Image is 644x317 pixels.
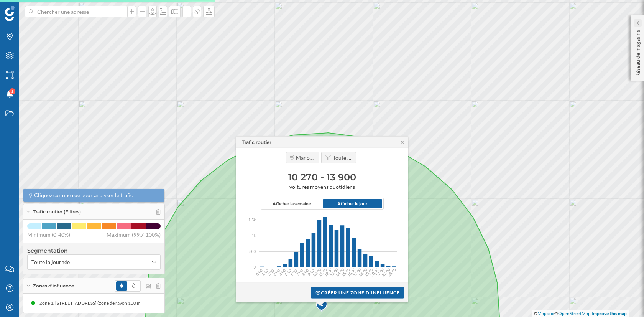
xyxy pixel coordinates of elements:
[537,310,554,316] a: Mapbox
[267,268,275,277] text: 2:00
[20,299,137,307] div: Zone 1. [STREET_ADDRESS] (zone de rayon 100 mètres)
[370,267,379,277] text: 20:00
[251,233,256,239] span: 1k
[255,268,264,277] text: 0:00
[248,217,256,223] span: 1,5k
[137,299,253,307] div: Zone 1. [STREET_ADDRESS] (zone de rayon 100 mètres)
[315,298,327,312] div: 1
[261,268,269,277] text: 1:00
[284,268,292,277] text: 5:00
[329,267,339,277] text: 13:00
[5,6,15,21] img: Logo Geoblink
[375,267,385,277] text: 21:00
[312,267,322,277] text: 10:00
[381,267,391,277] text: 22:00
[324,267,333,277] text: 12:00
[290,268,298,277] text: 6:00
[33,208,81,215] span: Trafic routier (Filtres)
[273,268,281,277] text: 3:00
[333,154,352,161] span: Toute la journée
[358,267,368,277] text: 18:00
[347,267,356,277] text: 16:00
[307,268,315,277] text: 9:00
[16,5,44,12] span: Support
[31,258,70,266] span: Toute la journée
[107,231,161,239] span: Maximum (99,7-100%)
[253,264,256,270] span: 0
[34,192,133,199] span: Cliquez sur une rue pour analyser le trafic
[634,27,642,77] p: Réseau de magasins
[315,300,328,308] div: 1
[296,154,315,161] span: Manosque
[11,88,13,95] span: 1
[240,171,404,183] h3: 10 270 - 13 900
[273,200,311,207] span: Afficher la semaine
[296,268,304,277] text: 7:00
[301,268,310,277] text: 8:00
[364,267,374,277] text: 19:00
[27,247,161,254] h4: Segmentation
[352,267,362,277] text: 17:00
[242,139,271,145] div: Trafic routier
[240,183,404,190] span: voitures moyens quotidiens
[591,310,627,316] a: Improve this map
[335,267,345,277] text: 14:00
[278,268,287,277] text: 4:00
[249,249,256,254] span: 500
[532,310,629,317] div: © ©
[318,267,328,277] text: 11:00
[27,231,70,239] span: Minimum (0-40%)
[341,267,351,277] text: 15:00
[33,282,74,289] span: Zones d'influence
[387,267,397,277] text: 23:00
[337,200,368,207] span: Afficher le jour
[558,310,591,316] a: OpenStreetMap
